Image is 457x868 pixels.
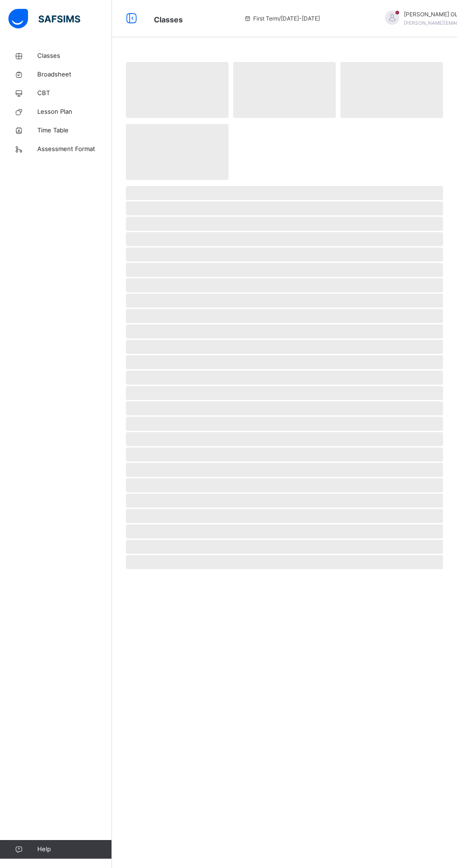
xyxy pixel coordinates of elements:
span: ‌ [126,432,443,446]
span: ‌ [126,278,443,292]
span: Classes [37,51,112,61]
span: ‌ [126,494,443,508]
span: ‌ [126,509,443,523]
span: ‌ [126,62,228,118]
span: ‌ [126,248,443,262]
span: Classes [154,15,183,24]
span: ‌ [126,324,443,338]
span: ‌ [126,355,443,369]
span: ‌ [126,294,443,308]
span: ‌ [126,186,443,200]
span: ‌ [126,263,443,277]
span: Lesson Plan [37,107,112,117]
span: ‌ [126,371,443,385]
span: ‌ [126,309,443,323]
span: ‌ [126,448,443,462]
span: ‌ [233,62,336,118]
span: ‌ [126,555,443,569]
span: Time Table [37,126,112,135]
span: ‌ [126,340,443,354]
span: ‌ [126,417,443,431]
span: ‌ [126,217,443,231]
span: session/term information [244,14,320,23]
span: ‌ [126,386,443,400]
span: ‌ [126,401,443,415]
span: Broadsheet [37,70,112,79]
img: safsims [8,9,80,28]
span: ‌ [126,463,443,477]
span: ‌ [126,540,443,554]
span: ‌ [126,478,443,492]
span: CBT [37,89,112,98]
span: ‌ [126,201,443,215]
span: ‌ [340,62,443,118]
span: Help [37,845,111,854]
span: ‌ [126,232,443,246]
span: ‌ [126,524,443,538]
span: ‌ [126,124,228,180]
span: Assessment Format [37,145,112,154]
